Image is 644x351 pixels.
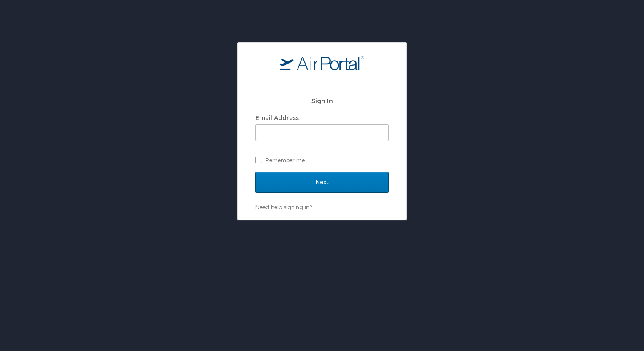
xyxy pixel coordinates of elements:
[255,172,389,193] input: Next
[255,96,389,106] h2: Sign In
[255,154,389,166] label: Remember me
[255,114,299,121] label: Email Address
[280,55,364,70] img: logo
[255,204,312,210] a: Need help signing in?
